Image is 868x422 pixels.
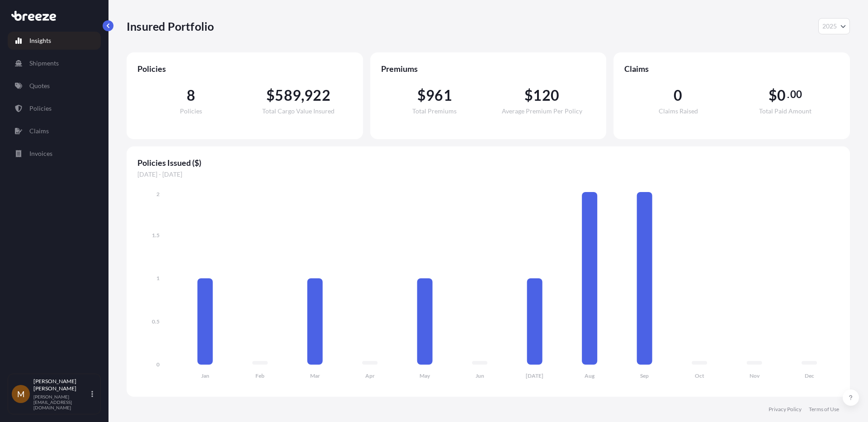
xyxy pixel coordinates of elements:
span: 2025 [822,22,837,31]
a: Insights [8,32,101,50]
p: [PERSON_NAME] [PERSON_NAME] [33,378,90,392]
span: Policies Issued ($) [137,157,839,168]
button: Year Selector [818,18,850,34]
a: Policies [8,99,101,117]
a: Claims [8,122,101,140]
tspan: Jun [476,372,484,379]
span: 120 [533,88,559,103]
span: Premiums [381,63,596,74]
span: $ [769,88,777,103]
span: Average Premium Per Policy [502,108,582,114]
span: $ [524,88,533,103]
span: Total Cargo Value Insured [262,108,335,114]
tspan: May [420,372,430,379]
a: Privacy Policy [769,406,802,413]
tspan: 0.5 [152,318,160,325]
tspan: Jan [201,372,209,379]
p: Insights [29,36,51,45]
span: , [301,88,304,103]
p: Claims [29,127,49,136]
span: Total Premiums [412,108,457,114]
tspan: Feb [255,372,264,379]
tspan: Aug [585,372,595,379]
span: 0 [777,88,786,103]
a: Terms of Use [809,406,839,413]
tspan: 1.5 [152,232,160,239]
tspan: Apr [365,372,375,379]
span: Total Paid Amount [759,108,811,114]
span: 0 [674,88,682,103]
tspan: Nov [750,372,760,379]
span: 8 [187,88,195,103]
span: $ [266,88,275,103]
span: 589 [275,88,301,103]
tspan: 0 [156,361,160,368]
a: Shipments [8,54,101,72]
span: $ [417,88,426,103]
p: Shipments [29,59,59,68]
span: Policies [180,108,202,114]
p: Policies [29,104,52,113]
tspan: [DATE] [526,372,543,379]
p: [PERSON_NAME][EMAIL_ADDRESS][DOMAIN_NAME] [33,394,90,410]
tspan: Oct [695,372,704,379]
span: Claims [624,63,839,74]
span: [DATE] - [DATE] [137,170,839,179]
tspan: 2 [156,191,160,197]
span: 961 [426,88,452,103]
a: Quotes [8,77,101,95]
p: Quotes [29,81,50,90]
tspan: 1 [156,275,160,281]
tspan: Mar [310,372,320,379]
span: 922 [304,88,330,103]
p: Insured Portfolio [127,19,214,33]
p: Invoices [29,149,52,158]
a: Invoices [8,145,101,163]
span: Claims Raised [659,108,698,114]
span: M [17,389,25,399]
tspan: Dec [805,372,814,379]
span: 00 [790,91,802,98]
span: Policies [137,63,352,74]
tspan: Sep [640,372,649,379]
span: . [787,91,789,98]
